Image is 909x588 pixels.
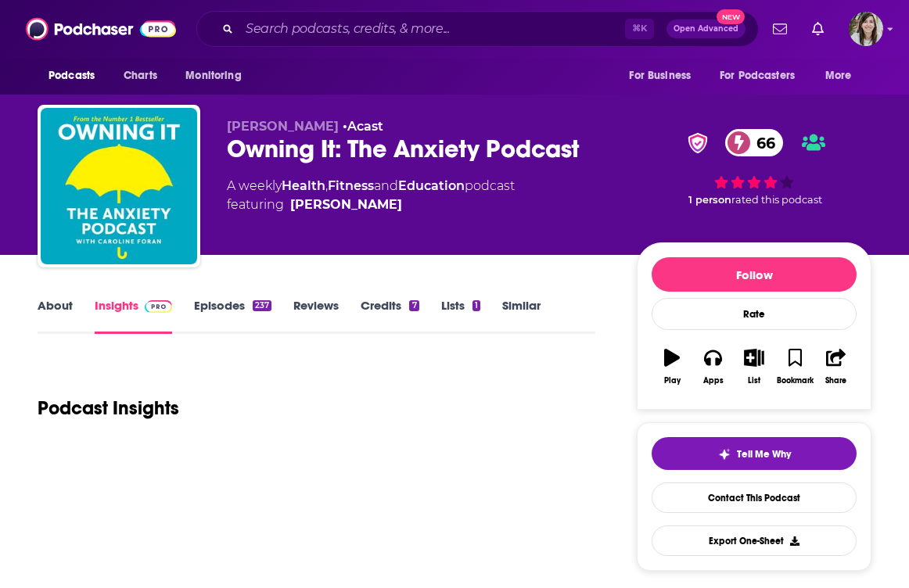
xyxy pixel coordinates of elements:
[734,339,774,395] button: List
[290,195,402,214] a: [PERSON_NAME]
[692,339,733,395] button: Apps
[625,19,654,39] span: ⌘ K
[652,339,692,395] button: Play
[777,376,814,385] div: Bookmark
[325,178,328,193] span: ,
[398,178,465,193] a: Education
[38,396,179,420] h1: Podcast Insights
[618,61,710,91] button: open menu
[737,448,791,461] span: Tell Me Why
[38,61,115,91] button: open menu
[441,298,480,334] a: Lists1
[849,12,883,46] button: Show profile menu
[637,119,871,216] div: verified Badge66 1 personrated this podcast
[196,11,759,47] div: Search podcasts, credits, & more...
[328,178,374,193] a: Fitness
[347,119,383,134] a: Acast
[674,25,738,33] span: Open Advanced
[253,300,271,311] div: 237
[49,65,95,87] span: Podcasts
[710,61,817,91] button: open menu
[113,61,167,91] a: Charts
[652,482,857,513] a: Contact This Podcast
[145,300,172,313] img: Podchaser Pro
[652,257,857,292] button: Follow
[652,437,857,470] button: tell me why sparkleTell Me Why
[38,298,73,334] a: About
[825,376,846,385] div: Share
[664,376,681,385] div: Play
[816,339,857,395] button: Share
[343,119,383,134] span: •
[720,65,795,87] span: For Podcasters
[502,298,541,334] a: Similar
[688,194,731,206] span: 1 person
[652,298,857,330] div: Rate
[767,16,793,42] a: Show notifications dropdown
[26,14,176,44] img: Podchaser - Follow, Share and Rate Podcasts
[282,178,325,193] a: Health
[629,65,691,87] span: For Business
[293,298,339,334] a: Reviews
[227,195,515,214] span: featuring
[814,61,871,91] button: open menu
[652,525,857,556] button: Export One-Sheet
[472,300,480,311] div: 1
[748,376,760,385] div: List
[849,12,883,46] img: User Profile
[731,194,822,206] span: rated this podcast
[683,133,713,153] img: verified Badge
[174,61,261,91] button: open menu
[374,178,398,193] span: and
[825,65,852,87] span: More
[741,129,783,156] span: 66
[806,16,830,42] a: Show notifications dropdown
[185,65,241,87] span: Monitoring
[227,177,515,214] div: A weekly podcast
[849,12,883,46] span: Logged in as devinandrade
[239,16,625,41] input: Search podcasts, credits, & more...
[124,65,157,87] span: Charts
[41,108,197,264] img: Owning It: The Anxiety Podcast
[774,339,815,395] button: Bookmark
[227,119,339,134] span: [PERSON_NAME]
[718,448,731,461] img: tell me why sparkle
[725,129,783,156] a: 66
[717,9,745,24] span: New
[361,298,419,334] a: Credits7
[666,20,746,38] button: Open AdvancedNew
[194,298,271,334] a: Episodes237
[409,300,419,311] div: 7
[95,298,172,334] a: InsightsPodchaser Pro
[703,376,724,385] div: Apps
